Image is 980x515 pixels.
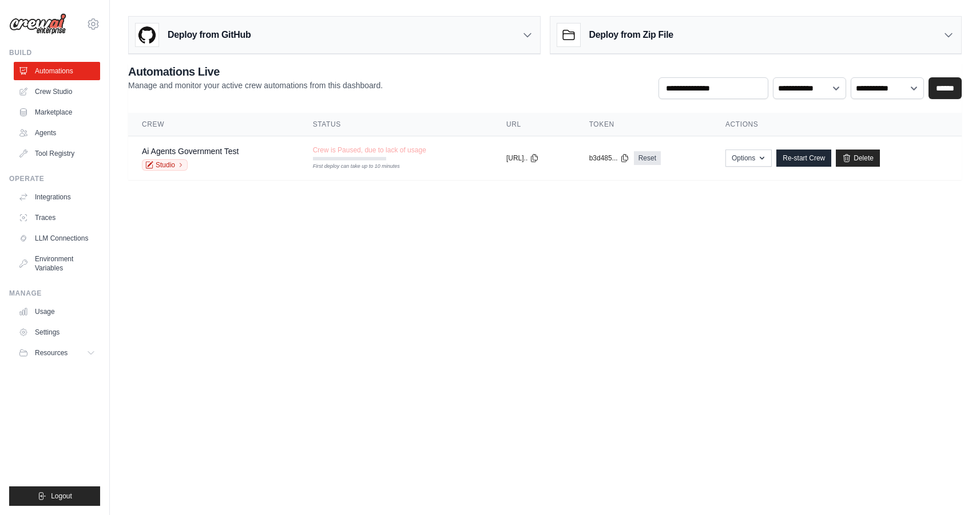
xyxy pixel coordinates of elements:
button: b3d485... [589,154,629,163]
th: Actions [712,113,962,136]
th: Status [299,113,493,136]
a: Environment Variables [14,250,100,277]
a: Delete [836,150,880,167]
div: First deploy can take up to 10 minutes [313,163,386,171]
div: Build [9,48,100,57]
a: Reset [634,151,661,165]
a: Ai Agents Government Test [142,147,239,156]
img: Logo [9,13,66,35]
a: Crew Studio [14,82,100,101]
div: Manage [9,289,100,298]
a: Studio [142,159,188,171]
a: Usage [14,302,100,321]
h2: Automations Live [128,64,383,80]
img: GitHub Logo [136,23,158,46]
h3: Deploy from Zip File [589,28,673,42]
th: Crew [128,113,299,136]
span: Crew is Paused, due to lack of usage [313,146,426,155]
p: Manage and monitor your active crew automations from this dashboard. [128,80,383,91]
a: Settings [14,323,100,341]
th: Token [576,113,712,136]
a: Re-start Crew [776,150,831,167]
th: URL [493,113,576,136]
a: Agents [14,124,100,142]
button: Options [725,150,772,167]
button: Resources [14,344,100,362]
a: Automations [14,62,100,80]
a: Marketplace [14,103,100,121]
h3: Deploy from GitHub [168,28,251,42]
span: Logout [51,492,72,501]
a: Integrations [14,188,100,206]
div: Operate [9,174,100,183]
button: Logout [9,486,100,506]
a: LLM Connections [14,229,100,247]
span: Resources [35,348,68,357]
a: Tool Registry [14,144,100,163]
a: Traces [14,209,100,227]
